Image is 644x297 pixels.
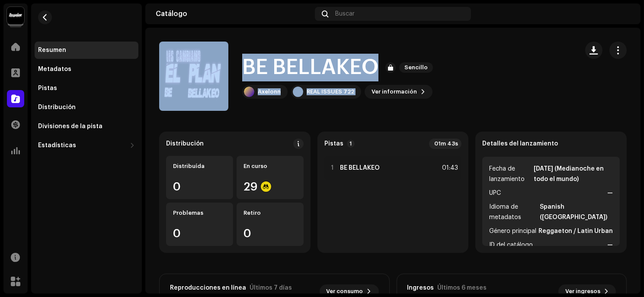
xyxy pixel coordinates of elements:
[372,83,417,100] span: Ver información
[250,284,292,291] div: Últimos 7 días
[173,163,226,170] div: Distribuída
[170,284,246,291] div: Reproducciones en línea
[489,188,501,198] span: UPC
[35,118,138,135] re-m-nav-item: Divisiones de la pista
[35,42,138,59] re-m-nav-item: Resumen
[38,104,76,111] div: Distribución
[35,137,138,154] re-m-nav-dropdown: Estadísticas
[489,202,538,223] span: Idioma de metadatos
[340,165,380,171] strong: BE BELLAKEO
[7,7,24,24] img: 10370c6a-d0e2-4592-b8a2-38f444b0ca44
[438,284,487,291] div: Últimos 6 meses
[607,240,613,250] strong: —
[489,164,532,184] span: Fecha de lanzamiento
[365,85,433,99] button: Ver información
[166,140,204,147] div: Distribución
[324,140,343,147] strong: Pistas
[38,66,71,73] div: Metadatos
[244,163,297,170] div: En curso
[38,85,57,92] div: Pistas
[399,62,433,73] span: Sencillo
[35,80,138,97] re-m-nav-item: Pistas
[35,61,138,78] re-m-nav-item: Metadatos
[407,284,434,291] div: Ingresos
[242,54,378,81] h1: BE BELLAKEO
[538,226,613,236] strong: Reggaeton / Latin Urban
[293,87,303,97] img: 570100a8-4a80-4df6-afe8-8e43cd46d2cb
[156,10,311,17] div: Catálogo
[38,123,103,130] div: Divisiones de la pista
[616,7,630,21] img: 2782cdda-71d9-4e83-9892-0bdfd16ac054
[244,210,297,216] div: Retiro
[335,10,355,17] span: Buscar
[540,202,613,223] strong: Spanish ([GEOGRAPHIC_DATA])
[258,88,281,95] div: Axelonn
[38,142,76,149] div: Estadísticas
[489,240,533,250] span: ID del catálogo
[489,226,536,236] span: Género principal
[607,188,613,198] strong: —
[173,210,226,216] div: Problemas
[307,88,354,95] div: REAL ISSUES 722
[482,140,558,147] strong: Detalles del lanzamiento
[439,163,458,173] div: 01:43
[38,47,66,54] div: Resumen
[429,139,461,149] div: 01m 43s
[347,140,355,148] p-badge: 1
[534,164,613,184] strong: [DATE] (Medianoche en todo el mundo)
[35,99,138,116] re-m-nav-item: Distribución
